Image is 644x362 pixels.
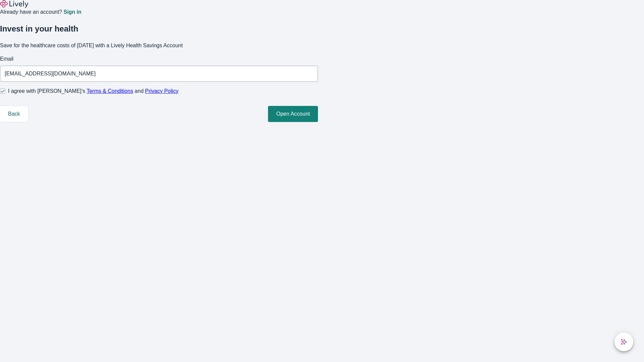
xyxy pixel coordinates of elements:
a: Privacy Policy [145,88,179,94]
button: Open Account [268,106,318,122]
a: Sign in [63,9,81,15]
span: I agree with [PERSON_NAME]’s and [8,87,178,95]
svg: Lively AI Assistant [621,339,627,345]
button: chat [614,333,633,351]
a: Terms & Conditions [87,88,133,94]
